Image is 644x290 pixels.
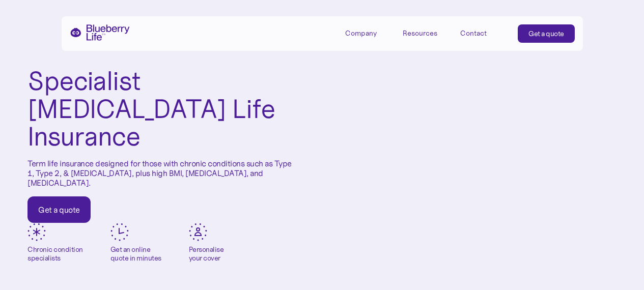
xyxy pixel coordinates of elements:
[460,29,487,38] div: Contact
[27,245,83,263] div: Chronic condition specialists
[403,29,437,38] div: Resources
[528,28,564,39] div: Get a quote
[70,24,130,41] a: home
[110,245,161,263] div: Get an online quote in minutes
[403,24,449,41] div: Resources
[518,24,575,43] a: Get a quote
[27,196,91,223] a: Get a quote
[460,24,506,41] a: Contact
[189,245,224,263] div: Personalise your cover
[27,67,295,151] h1: Specialist [MEDICAL_DATA] Life Insurance
[345,29,377,38] div: Company
[38,205,80,215] div: Get a quote
[27,159,295,188] p: Term life insurance designed for those with chronic conditions such as Type 1, Type 2, & [MEDICAL...
[345,24,391,41] div: Company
